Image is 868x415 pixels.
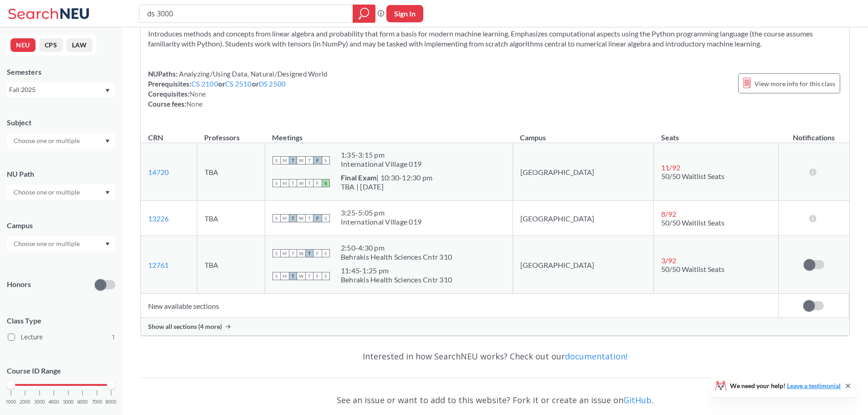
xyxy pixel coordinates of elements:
[265,123,513,143] th: Meetings
[313,156,322,164] span: F
[9,135,86,146] input: Choose one or multiple
[92,400,103,405] span: 7000
[67,38,92,52] button: LAW
[341,173,377,182] b: Final Exam
[178,70,327,78] span: Analyzing/Using Data, Natural/Designed World
[730,383,841,389] span: We need your help!
[225,80,252,88] a: CS 2510
[148,69,327,109] div: NUPaths: Prerequisites: or or Corequisites: Course fees:
[661,172,724,180] span: 50/50 Waitlist Seats
[313,179,322,187] span: F
[305,156,313,164] span: T
[146,6,346,21] input: Class, professor, course number, "phrase"
[513,201,654,236] td: [GEOGRAPHIC_DATA]
[341,217,421,226] div: International Village 019
[289,249,297,257] span: T
[7,82,115,97] div: Fall 2025Dropdown arrow
[39,38,63,52] button: CPS
[140,387,850,413] div: See an issue or want to add to this website? Fork it or create an issue on .
[322,156,330,164] span: S
[105,242,110,246] svg: Dropdown arrow
[197,201,265,236] td: TBA
[197,143,265,201] td: TBA
[5,400,16,405] span: 1000
[289,179,297,187] span: T
[272,272,281,280] span: S
[341,159,421,169] div: International Village 019
[778,123,849,143] th: Notifications
[353,5,375,23] div: magnifying glass
[313,272,322,280] span: F
[623,395,652,405] a: GitHub
[105,191,110,195] svg: Dropdown arrow
[661,210,676,218] span: 8 / 92
[297,214,305,222] span: W
[341,150,421,159] div: 1:35 - 3:15 pm
[565,351,627,362] a: documentation!
[313,249,322,257] span: F
[341,243,452,252] div: 2:50 - 4:30 pm
[34,400,45,405] span: 3000
[7,184,115,200] div: Dropdown arrow
[341,208,421,217] div: 3:25 - 5:05 pm
[141,318,849,335] div: Show all sections (4 more)
[281,179,289,187] span: M
[272,156,281,164] span: S
[281,156,289,164] span: M
[191,80,218,88] a: CS 2100
[386,5,423,22] button: Sign In
[359,7,370,20] svg: magnifying glass
[140,343,850,369] div: Interested in how SearchNEU works? Check out our
[297,179,305,187] span: W
[513,236,654,294] td: [GEOGRAPHIC_DATA]
[281,272,289,280] span: M
[297,156,305,164] span: W
[289,214,297,222] span: T
[148,133,163,143] div: CRN
[661,256,676,265] span: 3 / 92
[661,265,724,273] span: 50/50 Waitlist Seats
[148,29,842,49] section: Introduces methods and concepts from linear algebra and probability that form a basis for modern ...
[661,163,680,172] span: 11 / 92
[297,272,305,280] span: W
[7,169,115,179] div: NU Path
[7,133,115,149] div: Dropdown arrow
[7,118,115,128] div: Subject
[48,400,59,405] span: 4000
[148,168,169,176] a: 14720
[322,249,330,257] span: S
[148,214,169,223] a: 13226
[148,261,169,269] a: 12761
[197,123,265,143] th: Professors
[322,179,330,187] span: S
[513,143,654,201] td: [GEOGRAPHIC_DATA]
[341,173,433,182] div: | 10:30-12:30 pm
[9,187,86,198] input: Choose one or multiple
[289,156,297,164] span: T
[197,236,265,294] td: TBA
[661,218,724,227] span: 50/50 Waitlist Seats
[272,214,281,222] span: S
[322,272,330,280] span: S
[7,366,115,376] p: Course ID Range
[322,214,330,222] span: S
[20,400,31,405] span: 2000
[105,89,110,92] svg: Dropdown arrow
[289,272,297,280] span: T
[9,238,86,249] input: Choose one or multiple
[186,100,203,108] span: None
[305,249,313,257] span: T
[105,139,110,143] svg: Dropdown arrow
[106,400,117,405] span: 8000
[281,249,289,257] span: M
[7,67,115,77] div: Semesters
[297,249,305,257] span: W
[341,266,452,275] div: 11:45 - 1:25 pm
[281,214,289,222] span: M
[141,294,778,318] td: New available sections
[63,400,74,405] span: 5000
[8,331,115,343] label: Lecture
[272,249,281,257] span: S
[787,382,841,389] a: Leave a testimonial
[9,85,104,95] div: Fall 2025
